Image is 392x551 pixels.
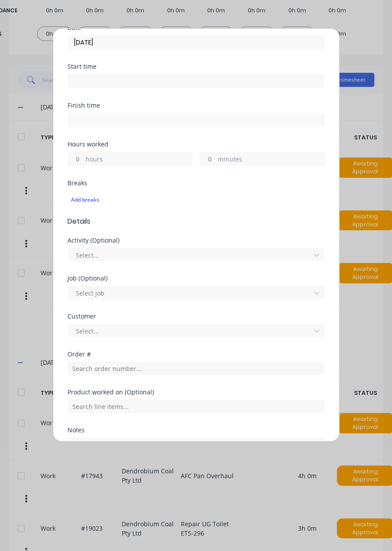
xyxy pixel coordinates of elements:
div: Date [67,25,325,31]
input: 0 [200,152,216,165]
input: Search order number... [67,362,325,375]
div: Product worked on (Optional) [67,389,325,395]
input: Search line items... [67,400,325,413]
div: Finish time [67,102,325,109]
div: Hours worked [67,141,325,147]
div: Start time [67,64,325,70]
label: hours [86,154,192,165]
div: Customer [67,313,325,319]
div: Order # [67,351,325,357]
div: Job (Optional) [67,275,325,281]
input: 0 [68,152,83,165]
div: Notes [67,427,325,433]
div: Breaks [67,180,325,186]
div: Add breaks [71,194,321,206]
span: Details [67,216,325,227]
div: Activity (Optional) [67,237,325,244]
label: minutes [218,154,325,165]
